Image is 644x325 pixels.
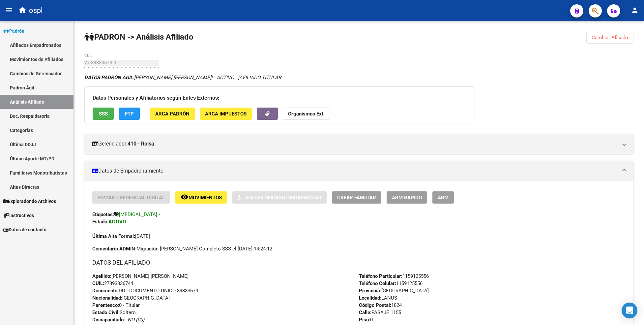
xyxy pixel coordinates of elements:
button: ARCA Padrón [150,108,195,120]
span: 0 [359,317,373,323]
strong: Código Postal: [359,302,391,308]
span: Migración [PERSON_NAME] Completo SSS el [DATE] 14:24:12 [92,245,272,252]
strong: Documento: [92,288,119,294]
strong: Comentario ADMIN: [92,246,136,252]
strong: Estado: [92,219,108,225]
span: Soltero [92,309,136,315]
span: [MEDICAL_DATA] - [119,211,160,217]
button: Cambiar Afiliado [586,32,633,44]
span: ABM Rápido [392,195,422,201]
strong: Discapacitado: [92,317,125,323]
button: Crear Familiar [332,191,381,204]
button: ABM Rápido [387,191,427,204]
strong: Provincia: [359,288,381,294]
mat-expansion-panel-header: Datos de Empadronamiento [84,161,633,181]
span: ARCA Impuestos [205,111,247,117]
button: ARCA Impuestos [200,108,252,120]
div: Open Intercom Messenger [622,303,637,318]
strong: Última Alta Formal: [92,233,135,239]
button: Movimientos [175,191,227,204]
strong: Etiquetas: [92,211,114,217]
span: [PERSON_NAME] [PERSON_NAME] [84,75,211,81]
mat-icon: remove_red_eye [181,193,189,201]
span: 1159125556 [359,280,423,286]
span: ABM [438,195,449,201]
span: FTP [125,111,134,117]
button: Sin Certificado Discapacidad [232,191,327,204]
strong: ACTIVO [108,219,126,225]
i: | ACTIVO | [84,75,281,81]
span: 1824 [359,302,402,308]
strong: Localidad: [359,295,381,301]
span: 27393336744 [92,280,133,286]
strong: PADRON -> Análisis Afiliado [84,32,193,42]
span: LANUS [359,295,397,301]
span: ospl [29,3,43,18]
strong: Organismos Ext. [288,111,325,117]
span: Padrón [3,27,24,35]
i: NO (00) [128,317,144,323]
span: [PERSON_NAME] [PERSON_NAME] [92,273,189,279]
mat-icon: person [631,6,639,14]
strong: Estado Civil: [92,309,120,315]
span: 0 - Titular [92,302,140,308]
strong: Calle: [359,309,371,315]
span: [GEOGRAPHIC_DATA] [92,295,170,301]
strong: DATOS PADRÓN ÁGIL: [84,75,134,81]
span: [DATE] [92,233,150,239]
span: Instructivos [3,212,34,219]
span: Sin Certificado Discapacidad [245,195,321,201]
span: Datos de contacto [3,226,46,233]
strong: Apellido: [92,273,111,279]
h3: Datos Personales y Afiliatorios según Entes Externos: [93,93,467,103]
button: Enviar Credencial Digital [92,191,170,204]
mat-panel-title: Datos de Empadronamiento [92,167,618,175]
span: AFILIADO TITULAR [239,75,281,81]
span: Enviar Credencial Digital [98,195,165,201]
span: 1159125556 [359,273,429,279]
span: PASAJE 1155 [359,309,401,315]
span: ARCA Padrón [155,111,190,117]
mat-panel-title: Gerenciador: [92,140,618,147]
h3: DATOS DEL AFILIADO [92,258,626,267]
strong: Parentesco: [92,302,119,308]
strong: Piso: [359,317,370,323]
strong: Nacionalidad: [92,295,122,301]
button: SSS [93,108,114,120]
span: DU - DOCUMENTO UNICO 39333674 [92,288,198,294]
mat-icon: menu [5,6,13,14]
span: Crear Familiar [337,195,376,201]
strong: 410 - Roisa [128,140,154,147]
strong: Teléfono Celular: [359,280,396,286]
span: [GEOGRAPHIC_DATA] [359,288,429,294]
button: Organismos Ext. [283,108,330,120]
button: ABM [432,191,454,204]
button: FTP [119,108,140,120]
strong: Teléfono Particular: [359,273,402,279]
strong: CUIL: [92,280,104,286]
span: Movimientos [189,195,222,201]
mat-expansion-panel-header: Gerenciador:410 - Roisa [84,134,633,154]
span: Cambiar Afiliado [592,35,628,41]
span: Explorador de Archivos [3,198,56,205]
span: SSS [99,111,108,117]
